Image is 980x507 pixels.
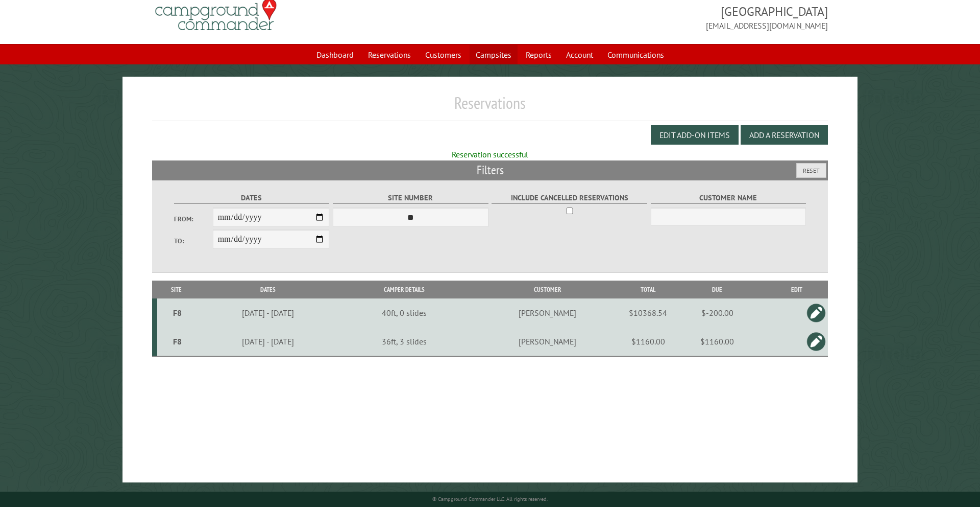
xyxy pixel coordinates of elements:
small: © Campground Commander LLC. All rights reserved. [432,496,548,502]
td: 36ft, 3 slides [341,327,468,356]
th: Due [669,281,766,298]
th: Total [627,281,669,298]
a: Reports [520,45,558,64]
label: Site Number [333,192,488,204]
h2: Filters [152,160,828,180]
th: Camper Details [341,281,468,298]
div: Reservation successful [152,149,828,160]
a: Customers [419,45,468,64]
td: $10368.54 [627,298,669,327]
div: F8 [161,336,194,347]
button: Edit Add-on Items [651,125,739,145]
a: Communications [601,45,670,64]
label: Customer Name [651,192,806,204]
label: From: [174,214,213,224]
label: To: [174,236,213,246]
td: [PERSON_NAME] [467,298,627,327]
a: Campsites [470,45,518,64]
td: $1160.00 [627,327,669,356]
th: Customer [467,281,627,298]
a: Account [560,45,599,64]
button: Reset [796,163,826,178]
td: [PERSON_NAME] [467,327,627,356]
div: [DATE] - [DATE] [197,336,339,347]
label: Include Cancelled Reservations [492,192,647,204]
td: $-200.00 [669,298,766,327]
th: Edit [766,281,828,298]
td: 40ft, 0 slides [341,298,468,327]
a: Reservations [362,45,417,64]
a: Dashboard [310,45,360,64]
div: [DATE] - [DATE] [197,308,339,318]
th: Site [157,281,195,298]
label: Dates [174,192,330,204]
th: Dates [195,281,341,298]
td: $1160.00 [669,327,766,356]
button: Add a Reservation [741,125,828,145]
div: F8 [161,308,194,318]
span: [GEOGRAPHIC_DATA] [EMAIL_ADDRESS][DOMAIN_NAME] [490,3,828,32]
h1: Reservations [152,93,828,121]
